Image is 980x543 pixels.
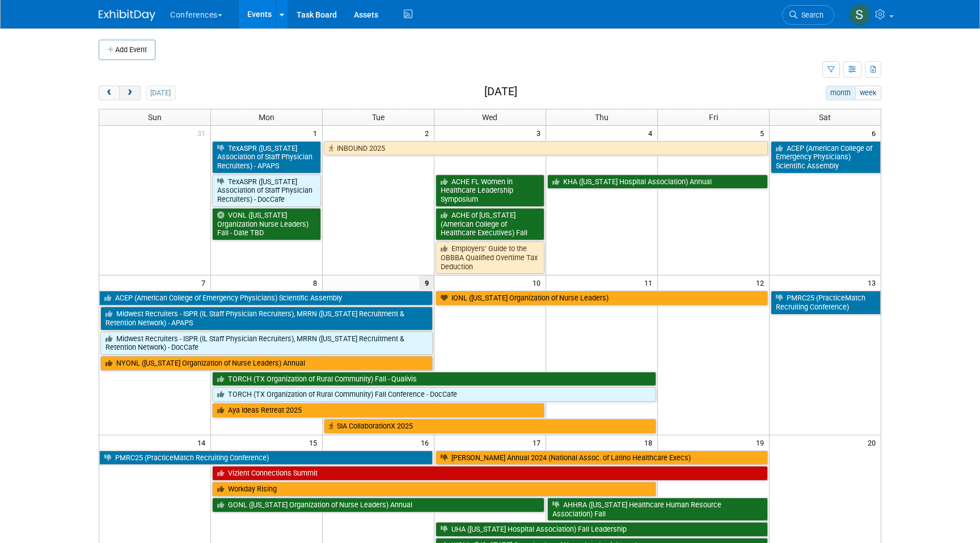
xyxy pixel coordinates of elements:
a: ACHE FL Women in Healthcare Leadership Symposium [436,175,544,207]
span: 20 [867,435,881,449]
span: 6 [871,126,881,140]
span: 14 [196,435,210,449]
span: Sat [819,113,831,122]
h2: [DATE] [484,86,517,98]
a: TexASPR ([US_STATE] Association of Staff Physician Recruiters) - APAPS [212,141,321,173]
a: VONL ([US_STATE] Organization Nurse Leaders) Fall - Date TBD [212,208,321,240]
button: [DATE] [146,86,176,100]
span: Sun [148,113,162,122]
span: Mon [259,113,274,122]
span: 7 [200,275,210,290]
span: 17 [531,435,546,449]
a: Aya Ideas Retreat 2025 [212,403,544,418]
a: GONL ([US_STATE] Organization of Nurse Leaders) Annual [212,498,544,512]
span: 3 [535,126,546,140]
a: [PERSON_NAME] Annual 2024 (National Assoc. of Latino Healthcare Execs) [436,451,768,465]
button: prev [99,86,120,100]
a: KHA ([US_STATE] Hospital Association) Annual [547,175,768,189]
span: 18 [643,435,657,449]
img: ExhibitDay [99,10,155,21]
span: 19 [755,435,769,449]
a: IONL ([US_STATE] Organization of Nurse Leaders) [436,291,768,306]
a: Search [782,5,834,25]
button: Add Event [99,40,155,60]
span: Thu [595,113,609,122]
span: 16 [420,435,434,449]
span: 13 [867,275,881,290]
a: Workday Rising [212,482,656,497]
img: Sophie Buffo [849,4,871,26]
a: AHHRA ([US_STATE] Healthcare Human Resource Association) Fall [547,498,768,521]
span: 15 [308,435,322,449]
a: NYONL ([US_STATE] Organization of Nurse Leaders) Annual [100,356,433,371]
span: 1 [312,126,322,140]
span: 2 [424,126,434,140]
a: Vizient Connections Summit [212,466,767,481]
a: ACHE of [US_STATE] (American College of Healthcare Executives) Fall [436,208,544,240]
a: PMRC25 (PracticeMatch Recruiting Conference) [771,291,881,314]
span: Search [797,11,823,19]
span: 10 [531,275,546,290]
a: TexASPR ([US_STATE] Association of Staff Physician Recruiters) - DocCafe [212,175,321,207]
a: INBOUND 2025 [324,141,767,156]
button: week [855,86,881,100]
a: SIA CollaborationX 2025 [324,419,656,434]
button: month [826,86,856,100]
a: Employers’ Guide to the OBBBA Qualified Overtime Tax Deduction [436,241,544,274]
span: 4 [647,126,657,140]
span: Fri [709,113,718,122]
span: 11 [643,275,657,290]
a: UHA ([US_STATE] Hospital Association) Fall Leadership [436,522,768,537]
a: PMRC25 (PracticeMatch Recruiting Conference) [99,451,433,465]
a: Midwest Recruiters - ISPR (IL Staff Physician Recruiters), MRRN ([US_STATE] Recruitment & Retenti... [100,332,433,355]
a: Midwest Recruiters - ISPR (IL Staff Physician Recruiters), MRRN ([US_STATE] Recruitment & Retenti... [100,307,433,330]
span: 31 [196,126,210,140]
span: 12 [755,275,769,290]
span: 5 [759,126,769,140]
a: ACEP (American College of Emergency Physicians) Scientific Assembly [771,141,881,173]
span: Wed [482,113,497,122]
a: ACEP (American College of Emergency Physicians) Scientific Assembly [99,291,433,306]
span: 9 [419,275,434,290]
span: 8 [312,275,322,290]
a: TORCH (TX Organization of Rural Community) Fall Conference - DocCafe [212,387,656,402]
a: TORCH (TX Organization of Rural Community) Fall - Qualivis [212,372,656,387]
button: next [119,86,140,100]
span: Tue [372,113,385,122]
